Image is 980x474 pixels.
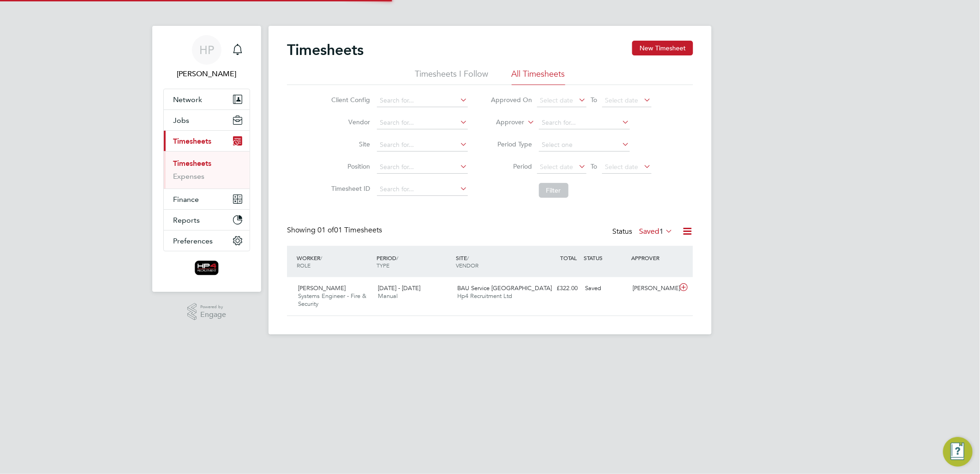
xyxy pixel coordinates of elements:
input: Search for... [377,94,468,107]
label: Vendor [329,118,370,126]
span: Select date [605,163,639,171]
a: HP[PERSON_NAME] [163,35,250,79]
label: Period [491,162,532,170]
label: Position [329,162,370,170]
button: New Timesheet [632,41,693,55]
span: 01 of [317,225,334,235]
h2: Timesheets [287,41,364,59]
img: hp4recruitment-logo-retina.png [195,261,219,275]
button: Network [164,89,250,109]
button: Preferences [164,231,250,251]
input: Select one [539,139,630,152]
span: TYPE [376,261,389,269]
button: Timesheets [164,131,250,151]
li: Timesheets I Follow [415,68,489,85]
button: Reports [164,210,250,230]
label: Saved [639,227,673,236]
span: [PERSON_NAME] [298,284,346,292]
span: Hema Patel [163,68,250,79]
span: TOTAL [560,254,577,261]
div: WORKER [294,249,374,273]
span: To [588,94,600,106]
button: Engage Resource Center [943,437,973,467]
span: VENDOR [456,261,479,269]
li: All Timesheets [512,68,565,85]
span: Hp4 Recruitment Ltd [458,292,513,300]
input: Search for... [539,116,630,129]
label: Site [329,140,370,148]
button: Jobs [164,110,250,130]
span: 1 [659,227,663,236]
div: PERIOD [374,249,454,273]
label: Period Type [491,140,532,148]
span: Manual [378,292,398,300]
span: Finance [173,195,199,204]
a: Timesheets [173,159,211,168]
span: 01 Timesheets [317,225,382,235]
span: HP [199,44,214,56]
label: Timesheet ID [329,184,370,193]
span: / [467,254,469,261]
nav: Main navigation [152,26,261,292]
div: [PERSON_NAME] [629,281,677,296]
div: Showing [287,225,384,235]
a: Expenses [173,172,204,181]
span: / [320,254,322,261]
label: Approver [483,118,525,127]
span: Select date [540,96,574,104]
div: Timesheets [164,151,250,188]
span: Select date [540,163,574,171]
span: Powered by [200,303,226,311]
span: [DATE] - [DATE] [378,284,420,292]
span: Preferences [173,237,213,245]
span: Select date [605,96,639,104]
span: Systems Engineer - Fire & Security [298,292,366,308]
span: Timesheets [173,137,211,146]
span: ROLE [297,261,311,269]
div: £322.00 [533,281,581,296]
div: STATUS [581,249,629,266]
div: Saved [581,281,629,296]
a: Go to home page [163,261,250,275]
a: Powered byEngage [187,303,227,321]
button: Filter [539,183,568,198]
div: Status [612,225,675,238]
input: Search for... [377,139,468,152]
input: Search for... [377,183,468,196]
button: Finance [164,189,250,209]
span: Reports [173,216,200,225]
span: BAU Service [GEOGRAPHIC_DATA] [458,284,552,292]
label: Client Config [329,96,370,104]
span: Network [173,95,202,104]
div: APPROVER [629,249,677,266]
input: Search for... [377,116,468,129]
span: / [396,254,398,261]
span: To [588,160,600,172]
span: Engage [200,311,226,319]
input: Search for... [377,161,468,174]
div: SITE [454,249,534,273]
span: Jobs [173,116,189,125]
label: Approved On [491,96,532,104]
